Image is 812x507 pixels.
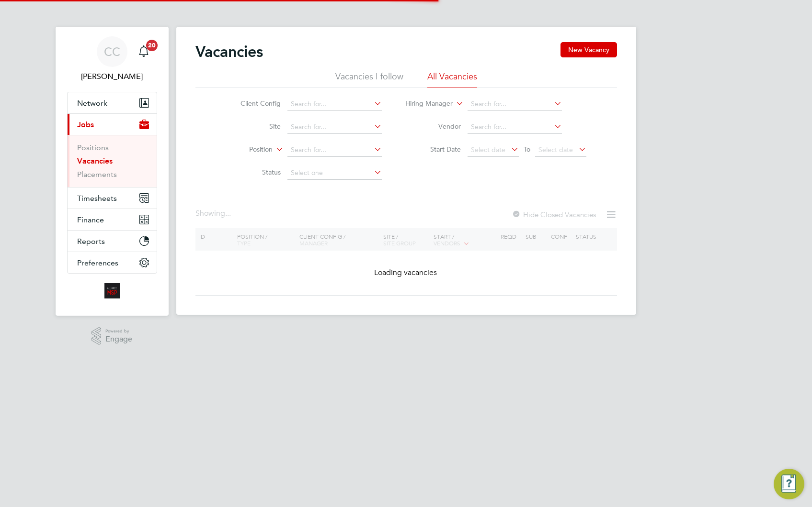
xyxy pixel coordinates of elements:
[406,145,461,154] label: Start Date
[68,252,157,273] button: Preferences
[774,469,804,499] button: Engage Resource Center
[104,45,120,58] span: CC
[77,258,118,267] span: Preferences
[68,187,157,209] button: Timesheets
[226,168,281,176] label: Status
[217,145,273,154] label: Position
[512,210,596,219] label: Hide Closed Vacancies
[287,143,382,157] input: Search for...
[68,92,157,113] button: Network
[77,143,109,152] a: Positions
[77,156,113,165] a: Vacancies
[335,71,403,88] li: Vacancies I follow
[468,98,562,111] input: Search for...
[146,40,158,51] span: 20
[77,237,105,246] span: Reports
[468,121,562,134] input: Search for...
[67,36,157,82] a: CC[PERSON_NAME]
[406,122,461,131] label: Vendor
[226,99,281,108] label: Client Config
[287,98,382,111] input: Search for...
[398,99,453,109] label: Hiring Manager
[68,209,157,230] button: Finance
[521,143,533,155] span: To
[226,122,281,131] label: Site
[471,145,505,154] span: Select date
[134,36,153,67] a: 20
[287,166,382,180] input: Select one
[67,71,157,82] span: Claire Compton
[77,99,107,108] span: Network
[287,121,382,134] input: Search for...
[105,327,132,335] span: Powered by
[68,135,157,187] div: Jobs
[68,114,157,135] button: Jobs
[105,335,132,343] span: Engage
[427,71,477,88] li: All Vacancies
[104,283,120,298] img: alliancemsp-logo-retina.png
[68,231,157,252] button: Reports
[77,170,117,179] a: Placements
[67,283,157,298] a: Go to home page
[225,209,231,218] span: ...
[56,27,169,316] nav: Main navigation
[77,120,94,129] span: Jobs
[195,209,233,219] div: Showing
[560,42,617,57] button: New Vacancy
[91,327,132,345] a: Powered byEngage
[195,42,263,61] h2: Vacancies
[538,145,573,154] span: Select date
[77,194,117,203] span: Timesheets
[77,215,104,224] span: Finance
